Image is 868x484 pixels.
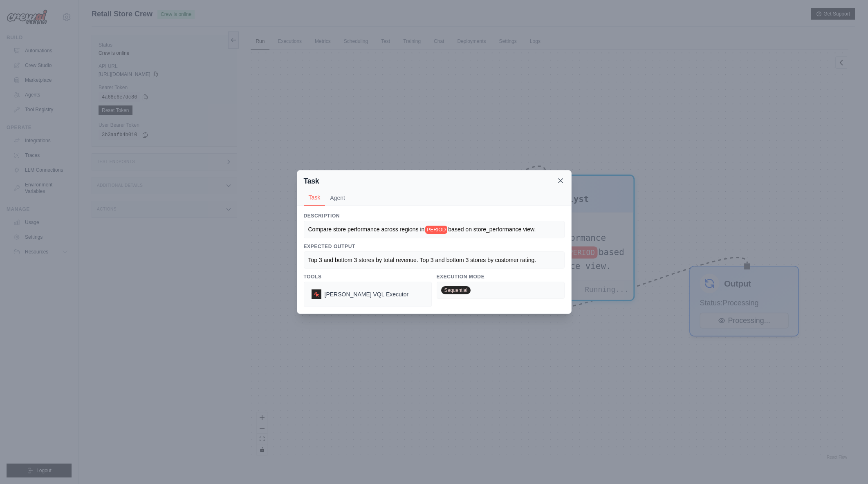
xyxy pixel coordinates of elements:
[308,257,536,263] span: Top 3 and bottom 3 stores by total revenue. Top 3 and bottom 3 stores by customer rating.
[325,190,350,206] button: Agent
[425,226,447,234] span: PERIOD
[308,226,425,233] span: Compare store performance across regions in
[304,175,319,187] h2: Task
[304,190,325,206] button: Task
[304,243,565,250] h3: Expected Output
[325,290,409,298] span: Denodo VQL Executor
[437,273,565,280] h3: Execution Mode
[304,213,565,219] h3: Description
[441,286,471,294] span: Sequential
[448,226,536,233] span: based on store_performance view.
[827,445,868,484] iframe: Chat Widget
[304,273,432,280] h3: Tools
